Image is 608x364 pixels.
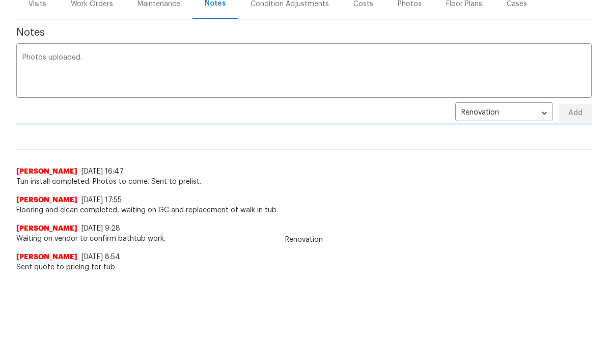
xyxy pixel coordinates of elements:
span: Renovation [279,235,329,245]
span: Notes [16,27,592,38]
textarea: Photos uploaded. [22,54,586,90]
span: Flooring and clean completed, waiting on GC and replacement of walk in tub. [16,205,592,215]
span: [PERSON_NAME] [16,223,77,234]
span: Tun install completed. Photos to come. Sent to prelist. [16,177,592,187]
span: Sent quote to pricing for tub [16,262,592,272]
span: Waiting on vendor to confirm bathtub work. [16,234,592,244]
span: [PERSON_NAME] [16,195,77,205]
span: [DATE] 17:55 [81,197,122,204]
span: [DATE] 16:47 [81,168,124,175]
span: [PERSON_NAME] [16,252,77,262]
span: [DATE] 8:54 [81,254,120,261]
div: Renovation [455,101,553,126]
span: [DATE] 9:28 [81,225,120,232]
span: [PERSON_NAME] [16,166,77,177]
